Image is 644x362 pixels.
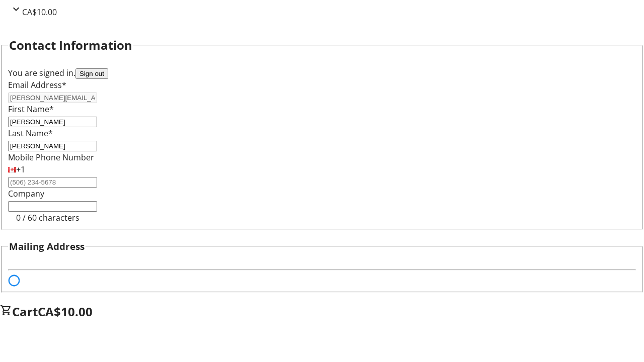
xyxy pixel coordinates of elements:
span: CA$10.00 [38,303,93,320]
label: First Name* [8,104,54,115]
label: Last Name* [8,128,53,139]
label: Email Address* [8,79,66,90]
label: Company [8,188,44,199]
input: (506) 234-5678 [8,177,97,188]
h3: Mailing Address [9,239,85,253]
span: Cart [12,303,38,320]
tr-character-limit: 0 / 60 characters [16,212,79,223]
label: Mobile Phone Number [8,152,94,163]
span: CA$10.00 [22,7,57,18]
h2: Contact Information [9,36,132,54]
div: You are signed in. [8,67,636,79]
button: Sign out [75,68,108,79]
